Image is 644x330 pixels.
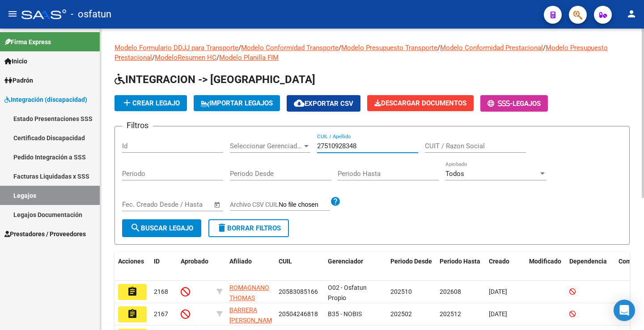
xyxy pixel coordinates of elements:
[440,44,543,52] a: Modelo Conformidad Prestacional
[122,97,132,108] mat-icon: add
[566,252,615,281] datatable-header-cell: Dependencia
[122,99,180,107] span: Crear Legajo
[436,252,485,281] datatable-header-cell: Periodo Hasta
[216,224,281,232] span: Borrar Filtros
[118,258,144,265] span: Acciones
[127,309,138,319] mat-icon: assignment
[489,258,509,265] span: Creado
[279,258,292,265] span: CUIL
[154,310,168,317] span: 2167
[229,306,277,324] span: BARRERA [PERSON_NAME]
[294,98,305,109] mat-icon: cloud_download
[150,252,177,281] datatable-header-cell: ID
[614,300,635,321] div: Open Intercom Messenger
[440,310,461,317] span: 202512
[328,284,367,301] span: O02 - Osfatun Propio
[122,219,201,237] button: Buscar Legajo
[279,288,318,295] span: 20583085166
[445,170,464,178] span: Todos
[440,258,480,265] span: Periodo Hasta
[226,252,275,281] datatable-header-cell: Afiliado
[279,310,318,317] span: 20504246818
[4,229,86,239] span: Prestadores / Proveedores
[367,95,474,111] button: Descargar Documentos
[241,44,339,52] a: Modelo Conformidad Transporte
[181,258,208,265] span: Aprobado
[390,258,432,265] span: Periodo Desde
[328,258,363,265] span: Gerenciador
[513,100,541,108] span: Legajos
[374,99,466,107] span: Descargar Documentos
[569,258,607,265] span: Dependencia
[154,258,160,265] span: ID
[485,252,525,281] datatable-header-cell: Creado
[177,252,213,281] datatable-header-cell: Aprobado
[529,258,561,265] span: Modificado
[114,95,187,111] button: Crear Legajo
[4,95,87,104] span: Integración (discapacidad)
[330,196,341,207] mat-icon: help
[208,219,289,237] button: Borrar Filtros
[229,258,252,265] span: Afiliado
[114,252,150,281] datatable-header-cell: Acciones
[230,142,302,150] span: Seleccionar Gerenciador
[279,201,330,209] input: Archivo CSV CUIL
[387,252,436,281] datatable-header-cell: Periodo Desde
[7,8,18,19] mat-icon: menu
[71,4,111,24] span: - osfatun
[201,99,273,107] span: IMPORTAR LEGAJOS
[390,288,412,295] span: 202510
[324,252,387,281] datatable-header-cell: Gerenciador
[390,310,412,317] span: 202502
[216,222,227,233] mat-icon: delete
[287,95,360,112] button: Exportar CSV
[219,54,279,62] a: Modelo Planilla FIM
[4,56,27,66] span: Inicio
[480,95,548,112] button: -Legajos
[155,54,216,62] a: ModeloResumen HC
[212,200,223,210] button: Open calendar
[154,288,168,295] span: 2168
[440,288,461,295] span: 202608
[130,222,141,233] mat-icon: search
[489,310,507,317] span: [DATE]
[275,252,324,281] datatable-header-cell: CUIL
[294,100,353,108] span: Exportar CSV
[122,201,158,209] input: Fecha inicio
[328,310,362,317] span: B35 - NOBIS
[194,95,280,111] button: IMPORTAR LEGAJOS
[525,252,566,281] datatable-header-cell: Modificado
[341,44,437,52] a: Modelo Presupuesto Transporte
[229,284,269,301] span: ROMAGNANO THOMAS
[130,224,193,232] span: Buscar Legajo
[487,100,513,108] span: -
[489,288,507,295] span: [DATE]
[122,119,153,132] h3: Filtros
[166,201,210,209] input: Fecha fin
[230,201,279,208] span: Archivo CSV CUIL
[4,75,33,85] span: Padrón
[626,8,637,19] mat-icon: person
[4,37,51,47] span: Firma Express
[114,73,315,86] span: INTEGRACION -> [GEOGRAPHIC_DATA]
[114,44,238,52] a: Modelo Formulario DDJJ para Transporte
[127,286,138,297] mat-icon: assignment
